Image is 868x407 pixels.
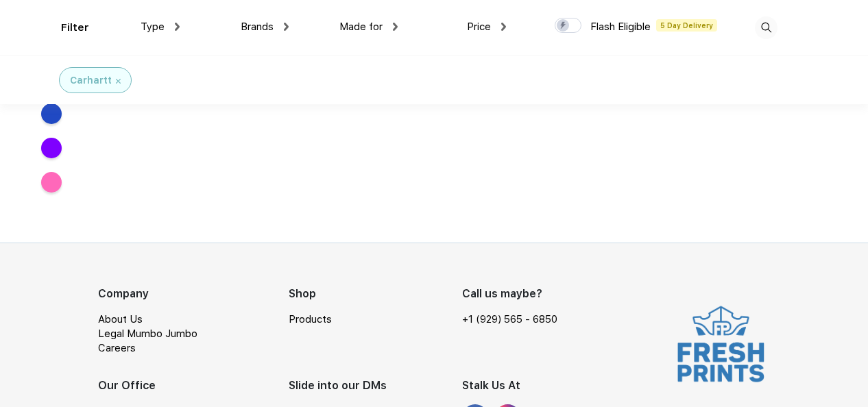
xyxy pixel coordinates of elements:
[241,21,274,33] span: Brands
[467,21,491,33] span: Price
[289,286,462,302] div: Shop
[656,19,717,32] span: 5 Day Delivery
[755,16,777,39] img: desktop_search.svg
[284,23,289,31] img: dropdown.png
[501,23,506,31] img: dropdown.png
[98,313,143,325] a: About Us
[462,286,566,302] div: Call us maybe?
[98,286,289,302] div: Company
[98,342,136,354] a: Careers
[98,328,197,340] a: Legal Mumbo Jumbo
[339,21,383,33] span: Made for
[393,23,398,31] img: dropdown.png
[590,21,651,33] span: Flash Eligible
[61,20,89,36] div: Filter
[98,378,289,394] div: Our Office
[116,79,121,84] img: filter_cancel.svg
[70,73,112,88] div: Carhartt
[289,378,462,394] div: Slide into our DMs
[462,378,566,394] div: Stalk Us At
[175,23,180,31] img: dropdown.png
[289,313,332,325] a: Products
[141,21,165,33] span: Type
[462,312,557,327] a: +1 (929) 565 - 6850
[672,303,770,385] img: logo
